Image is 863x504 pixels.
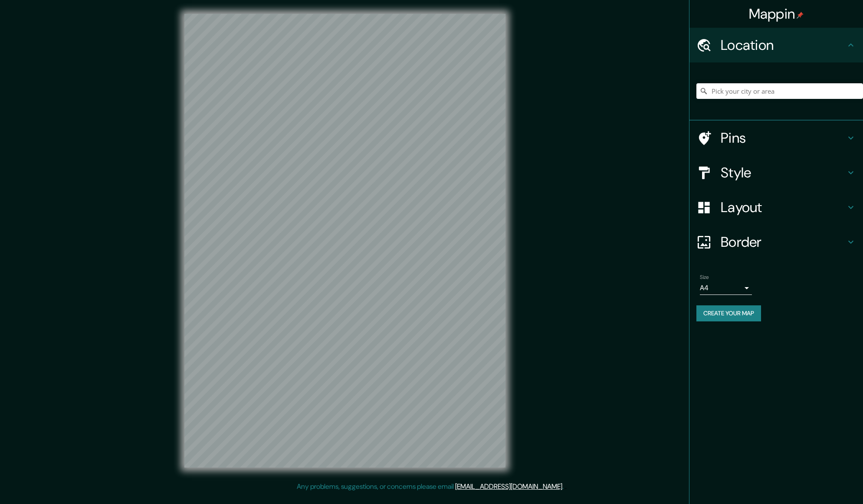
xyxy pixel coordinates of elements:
div: Layout [689,190,863,225]
h4: Style [721,164,846,181]
input: Pick your city or area [696,83,863,99]
p: Any problems, suggestions, or concerns please email . [297,481,564,492]
a: [EMAIL_ADDRESS][DOMAIN_NAME] [455,482,562,491]
div: . [565,481,567,492]
h4: Layout [721,199,846,216]
h4: Location [721,36,846,54]
div: A4 [700,281,752,295]
h4: Mappin [749,5,804,23]
canvas: Map [184,14,505,468]
h4: Pins [721,129,846,147]
div: Style [689,155,863,190]
div: . [564,481,565,492]
h4: Border [721,233,846,251]
div: Pins [689,121,863,155]
img: pin-icon.png [797,12,804,19]
div: Location [689,28,863,62]
div: Border [689,225,863,259]
label: Size [700,274,709,281]
button: Create your map [696,305,761,321]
